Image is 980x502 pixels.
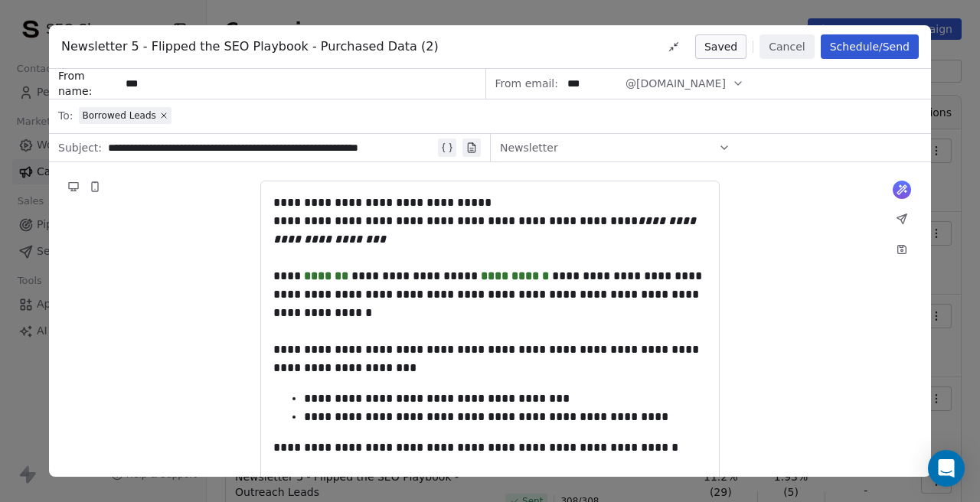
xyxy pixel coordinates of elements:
span: From email: [495,76,558,91]
button: Cancel [759,34,814,59]
span: To: [58,108,73,123]
button: Saved [695,34,746,59]
span: @[DOMAIN_NAME] [626,76,726,92]
button: Schedule/Send [821,34,919,59]
span: Borrowed Leads [82,109,155,122]
span: Subject: [58,140,102,160]
span: Newsletter 5 - Flipped the SEO Playbook - Purchased Data (2) [61,37,439,56]
span: From name: [58,68,119,99]
div: Open Intercom Messenger [928,450,965,487]
span: Newsletter [500,140,558,155]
